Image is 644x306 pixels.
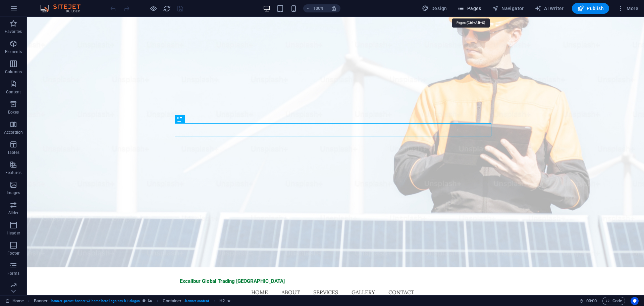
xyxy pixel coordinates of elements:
button: 100% [303,4,327,12]
p: Favorites [5,29,22,34]
span: : [591,298,592,303]
span: AI Writer [535,5,564,12]
p: Content [6,89,21,95]
span: . banner .preset-banner-v3-home-hero-logo-nav-h1-slogan [50,297,140,305]
img: Editor Logo [39,4,89,12]
button: Navigator [489,3,527,14]
button: Design [419,3,450,14]
nav: breadcrumb [34,297,231,305]
button: Publish [572,3,609,14]
button: AI Writer [532,3,567,14]
span: Navigator [492,5,524,12]
button: Code [602,297,625,305]
p: Elements [5,49,22,54]
p: Tables [7,150,19,155]
button: Usercentrics [631,297,639,305]
p: Columns [5,69,22,75]
span: Click to select. Double-click to edit [219,297,225,305]
i: Reload page [163,5,171,12]
span: Code [605,297,622,305]
span: Design [422,5,447,12]
span: Publish [577,5,604,12]
i: This element is a customizable preset [143,299,146,303]
i: On resize automatically adjust zoom level to fit chosen device. [331,5,337,11]
i: Element contains an animation [227,299,230,303]
span: Pages [458,5,481,12]
p: Accordion [4,130,23,135]
span: More [617,5,638,12]
span: 00 00 [586,297,597,305]
p: Boxes [8,110,19,115]
span: Click to select. Double-click to edit [163,297,181,305]
span: Click to select. Double-click to edit [34,297,48,305]
button: Click here to leave preview mode and continue editing [149,4,157,12]
p: Images [7,190,20,195]
button: More [614,3,641,14]
span: . banner-content [184,297,209,305]
h6: 100% [313,4,324,12]
button: reload [163,4,171,12]
a: Click to cancel selection. Double-click to open Pages [5,297,24,305]
p: Features [5,170,21,175]
p: Forms [7,271,19,276]
button: Pages [455,3,484,14]
p: Header [7,230,20,236]
i: This element contains a background [148,299,152,303]
h6: Session time [579,297,597,305]
p: Footer [7,251,19,256]
p: Slider [8,210,19,216]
